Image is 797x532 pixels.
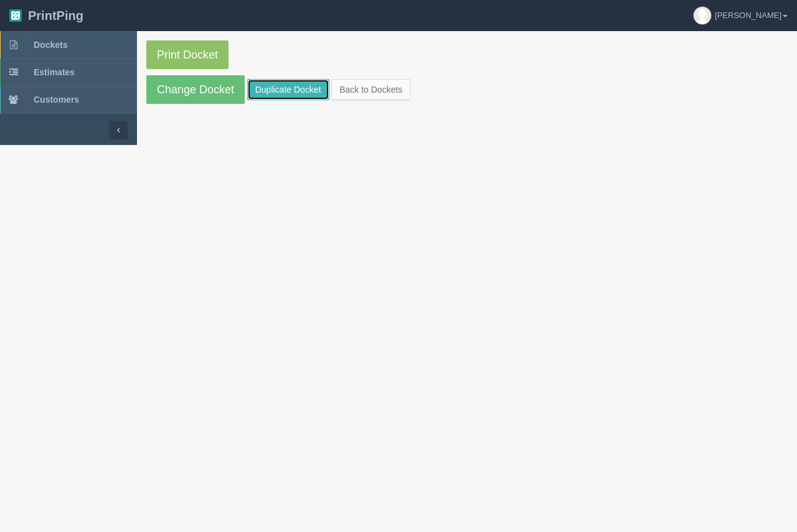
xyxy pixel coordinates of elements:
[331,79,410,100] a: Back to Dockets
[34,95,79,105] span: Customers
[9,9,22,22] img: logo-3e63b451c926e2ac314895c53de4908e5d424f24456219fb08d385ab2e579770.png
[34,40,67,50] span: Dockets
[34,67,75,77] span: Estimates
[146,75,245,104] a: Change Docket
[694,7,711,24] img: avatar_default-7531ab5dedf162e01f1e0bb0964e6a185e93c5c22dfe317fb01d7f8cd2b1632c.jpg
[247,79,329,100] a: Duplicate Docket
[146,40,229,69] a: Print Docket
